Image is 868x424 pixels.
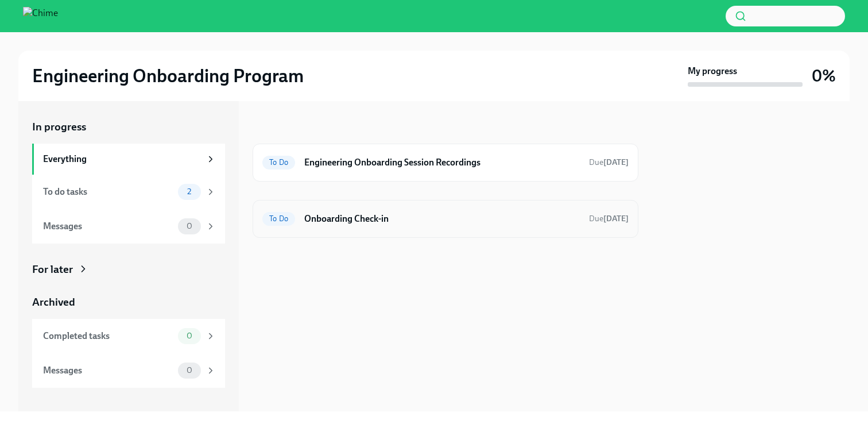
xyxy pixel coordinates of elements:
a: Messages0 [32,353,225,388]
div: Messages [43,364,173,377]
span: 0 [180,332,199,340]
a: Completed tasks0 [32,319,225,353]
div: In progress [253,120,307,134]
strong: My progress [688,65,737,78]
span: September 11th, 2025 11:00 [589,213,629,224]
strong: [DATE] [603,157,629,167]
span: Due [589,214,629,223]
span: September 10th, 2025 17:00 [589,157,629,168]
a: Everything [32,144,225,175]
a: For later [32,262,225,277]
a: Archived [32,295,225,310]
h2: Engineering Onboarding Program [32,64,304,87]
a: Messages0 [32,209,225,244]
h6: Engineering Onboarding Session Recordings [304,156,580,169]
h3: 0% [812,65,836,86]
div: Everything [43,153,201,165]
a: To DoOnboarding Check-inDue[DATE] [262,210,629,228]
span: Due [589,157,629,167]
span: To Do [262,158,295,167]
div: For later [32,262,73,277]
span: 0 [180,366,199,375]
div: To do tasks [43,186,173,198]
div: Messages [43,220,173,233]
strong: [DATE] [603,214,629,223]
span: 0 [180,222,199,230]
a: To DoEngineering Onboarding Session RecordingsDue[DATE] [262,153,629,172]
a: To do tasks2 [32,175,225,209]
div: Completed tasks [43,330,173,342]
span: 2 [180,187,198,196]
img: Chime [23,7,58,25]
a: In progress [32,120,225,134]
span: To Do [262,214,295,223]
h6: Onboarding Check-in [304,213,580,225]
